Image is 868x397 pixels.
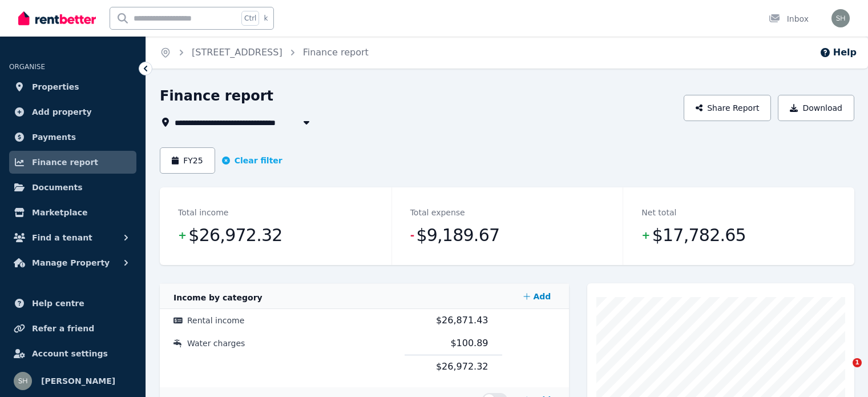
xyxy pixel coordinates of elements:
button: Help [819,46,857,59]
span: Water charges [187,339,245,348]
button: Find a tenant [9,226,136,249]
span: Manage Property [32,256,110,270]
h1: Finance report [160,87,273,105]
span: $100.89 [450,338,488,348]
span: Rental income [187,316,244,325]
a: [STREET_ADDRESS] [192,47,282,58]
img: Shaun Herbert [14,372,32,390]
span: [PERSON_NAME] [41,374,115,388]
nav: Breadcrumb [146,37,382,69]
a: Add property [9,101,136,123]
span: - [410,227,414,243]
span: + [178,227,186,243]
span: Income by category [173,293,263,302]
span: Account settings [32,347,108,360]
span: Ctrl [241,11,259,26]
dt: Net total [641,206,676,219]
span: + [641,227,649,243]
a: Marketplace [9,201,136,224]
span: Payments [32,130,76,144]
a: Payments [9,126,136,149]
span: $9,189.67 [416,224,499,247]
a: Documents [9,176,136,199]
span: $17,782.65 [652,224,746,247]
img: RentBetter [18,10,96,27]
span: 1 [853,358,862,367]
span: ORGANISE [9,63,45,71]
a: Finance report [9,151,136,174]
button: Clear filter [222,155,282,166]
button: FY25 [160,147,215,174]
span: Find a tenant [32,231,92,244]
img: Shaun Herbert [831,9,850,27]
iframe: To enrich screen reader interactions, please activate Accessibility in Grammarly extension settings [829,358,857,386]
span: Properties [32,80,79,94]
button: Manage Property [9,251,136,274]
span: k [264,14,268,23]
span: Documents [32,181,83,194]
div: Inbox [769,13,809,25]
a: Refer a friend [9,317,136,340]
a: Finance report [303,47,369,58]
span: $26,972.32 [436,361,488,372]
a: Help centre [9,292,136,315]
button: Share Report [684,95,772,121]
span: Refer a friend [32,322,94,335]
span: Add property [32,105,92,119]
span: Finance report [32,155,98,169]
span: $26,871.43 [436,315,488,326]
span: $26,972.32 [188,224,282,247]
a: Properties [9,75,136,98]
span: Help centre [32,296,84,310]
span: Marketplace [32,206,87,219]
a: Add [519,285,555,308]
dt: Total expense [410,206,465,219]
a: Account settings [9,342,136,365]
button: Download [778,95,854,121]
dt: Total income [178,206,228,219]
